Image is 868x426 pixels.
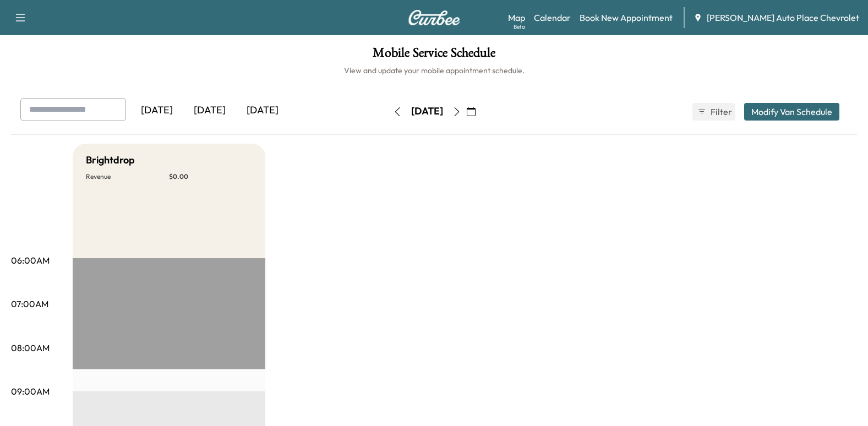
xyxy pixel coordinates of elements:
[11,254,50,267] p: 06:00AM
[11,297,48,310] p: 07:00AM
[11,341,50,354] p: 08:00AM
[744,103,839,121] button: Modify Van Schedule
[86,152,135,168] h5: Brightdrop
[508,11,525,24] a: MapBeta
[711,105,730,118] span: Filter
[692,103,735,121] button: Filter
[11,65,857,76] h6: View and update your mobile appointment schedule.
[408,10,461,25] img: Curbee Logo
[130,98,183,123] div: [DATE]
[11,385,50,398] p: 09:00AM
[514,23,525,31] div: Beta
[183,98,236,123] div: [DATE]
[169,172,252,181] p: $ 0.00
[534,11,571,24] a: Calendar
[707,11,859,24] span: [PERSON_NAME] Auto Place Chevrolet
[236,98,289,123] div: [DATE]
[86,172,169,181] p: Revenue
[411,105,443,118] div: [DATE]
[11,46,857,65] h1: Mobile Service Schedule
[580,11,673,24] a: Book New Appointment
